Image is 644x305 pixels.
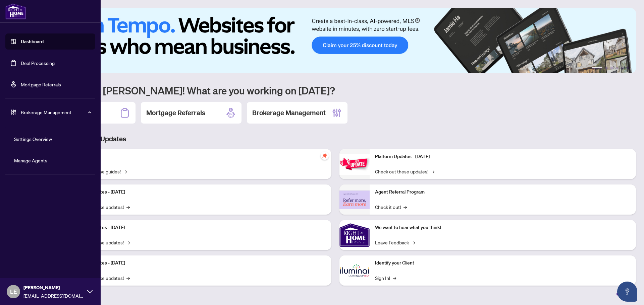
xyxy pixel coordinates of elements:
[339,255,370,286] img: Identify your Client
[123,168,127,175] span: →
[605,67,608,69] button: 2
[375,239,415,246] a: Leave Feedback→
[431,168,434,175] span: →
[621,67,624,69] button: 5
[126,239,130,246] span: →
[339,190,370,209] img: Agent Referral Program
[617,282,637,302] button: Open asap
[21,108,91,116] span: Brokerage Management
[375,274,396,282] a: Sign In!→
[375,203,407,211] a: Check it out!→
[70,153,326,160] p: Self-Help
[412,239,415,246] span: →
[126,274,130,282] span: →
[616,67,619,69] button: 4
[35,84,636,97] h1: Welcome back [PERSON_NAME]! What are you working on [DATE]?
[14,157,47,163] a: Manage Agents
[35,134,636,144] h3: Brokerage & Industry Updates
[610,67,613,69] button: 3
[404,203,407,211] span: →
[321,152,329,160] span: pushpin
[375,224,631,231] p: We want to hear what you think!
[35,8,636,73] img: Slide 0
[23,284,84,291] span: [PERSON_NAME]
[375,259,631,267] p: Identify your Client
[126,203,130,211] span: →
[627,67,629,69] button: 6
[252,108,326,118] h2: Brokerage Management
[339,220,370,250] img: We want to hear what you think!
[70,259,326,267] p: Platform Updates - [DATE]
[23,292,84,299] span: [EMAIL_ADDRESS][DOMAIN_NAME]
[375,153,631,160] p: Platform Updates - [DATE]
[70,188,326,196] p: Platform Updates - [DATE]
[146,108,205,118] h2: Mortgage Referrals
[375,188,631,196] p: Agent Referral Program
[375,168,434,175] a: Check out these updates!→
[592,67,602,69] button: 1
[10,287,17,296] span: LE
[339,154,370,175] img: Platform Updates - June 23, 2025
[393,274,396,282] span: →
[70,224,326,231] p: Platform Updates - [DATE]
[14,136,52,142] a: Settings Overview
